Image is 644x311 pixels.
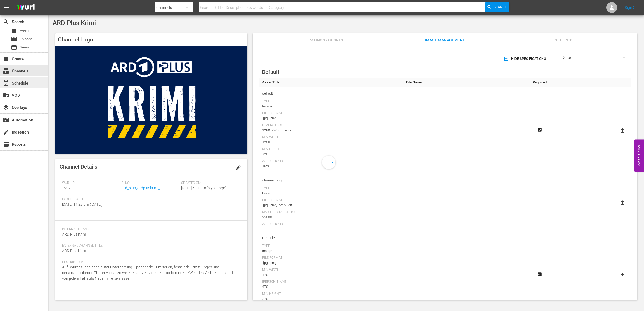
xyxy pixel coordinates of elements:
span: Overlays [3,104,9,111]
span: Search [493,2,508,12]
span: Channel Details [60,163,97,170]
span: Description: [62,260,238,264]
a: ard_plus_ardpluskrimi_1 [122,186,162,190]
div: .jpg, .png [262,260,401,265]
div: Type [262,186,401,191]
span: Ratings / Genres [306,37,346,44]
span: ARD Plus Krimi [62,249,87,253]
div: Logo [262,191,401,196]
button: Hide Specifications [503,51,548,66]
div: Min Width [262,135,401,139]
span: Internal Channel Title: [62,227,238,232]
span: Create [3,56,9,62]
span: Ingestion [3,129,9,135]
div: Min Width [262,268,401,272]
span: VOD [3,92,9,99]
div: Default [562,50,631,65]
span: Asset [11,28,17,34]
span: Reports [3,141,9,148]
div: File Format [262,256,401,260]
span: ARD Plus Krimi [62,232,87,236]
div: Image [262,104,401,109]
div: .jpg, .png [262,116,401,121]
span: Slug: [122,181,178,185]
div: 720 [262,152,401,157]
div: 470 [262,272,401,278]
div: Image [262,248,401,254]
div: 1280x720 minimum [262,128,401,133]
span: Hide Specifications [505,56,546,62]
span: 1902 [62,186,71,190]
button: edit [232,161,245,174]
span: [DATE] 11:28 pm ([DATE]) [62,202,103,207]
span: Asset [20,28,29,34]
span: Search [3,19,9,25]
img: ans4CAIJ8jUAAAAAAAAAAAAAAAAAAAAAAAAgQb4GAAAAAAAAAAAAAAAAAAAAAAAAJMjXAAAAAAAAAAAAAAAAAAAAAAAAgAT5G... [13,1,39,14]
span: Last Updated: [62,197,119,202]
span: Channels [3,68,9,74]
span: Automation [3,117,9,123]
span: edit [235,165,241,171]
th: File Name [403,78,525,87]
svg: Required [536,127,543,132]
a: Sign Out [625,5,639,10]
div: Min Height [262,147,401,152]
span: Episode [11,36,17,43]
div: .jpg, .png, .bmp, .gif [262,202,401,208]
div: Type [262,99,401,104]
span: Settings [544,37,584,44]
span: channel-bug [262,177,401,184]
span: [DATE] 6:41 pm (a year ago) [181,186,227,190]
div: Type [262,244,401,248]
span: Default [262,69,279,75]
span: Series [11,44,17,51]
span: Bits Tile [262,235,401,242]
span: Series [20,45,30,50]
span: Created On: [181,181,238,185]
div: 16:9 [262,163,401,169]
div: Max File Size In Kbs [262,210,401,215]
span: Image Management [425,37,465,44]
div: Aspect Ratio [262,159,401,163]
div: [PERSON_NAME] [262,280,401,284]
div: 270 [262,296,401,302]
th: Asset Title [259,78,403,87]
th: Required [525,78,555,87]
span: Schedule [3,80,9,86]
div: File Format [262,198,401,202]
div: Dimensions [262,123,401,128]
span: Episode [20,36,32,42]
button: Search [485,2,509,12]
div: Aspect Ratio [262,222,401,226]
h4: Channel Logo [55,33,247,46]
div: Min Height [262,292,401,296]
span: Wurl ID: [62,181,119,185]
span: default [262,90,401,97]
div: 470 [262,284,401,289]
span: External Channel Title: [62,244,238,248]
div: 1280 [262,139,401,145]
svg: Required [536,272,543,277]
div: File Format [262,111,401,116]
div: 25000 [262,215,401,220]
span: menu [3,4,10,11]
button: Open Feedback Widget [634,139,644,172]
span: ARD Plus Krimi [53,19,96,27]
span: Auf Spurensuche nach guter Unterhaltung. Spannende Krimiserien, fesselnde Ermittlungen und nerven... [62,265,233,281]
img: ARD Plus Krimi [55,46,247,154]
